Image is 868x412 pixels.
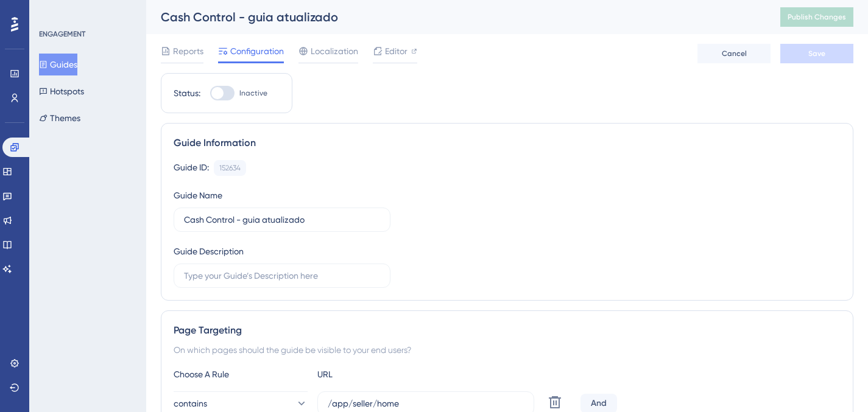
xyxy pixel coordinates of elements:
span: Cancel [722,49,747,58]
span: Reports [173,44,203,58]
span: Save [808,49,825,58]
button: Guides [39,54,77,75]
span: Configuration [230,44,284,58]
div: ENGAGEMENT [39,29,85,39]
div: Guide ID: [174,160,209,176]
span: Editor [385,44,408,58]
input: Type your Guide’s Name here [184,213,380,226]
div: Choose A Rule [174,367,308,382]
div: Page Targeting [174,323,841,338]
button: Hotspots [39,80,84,102]
button: Cancel [697,44,771,63]
span: contains [174,396,207,411]
div: URL [317,367,451,382]
div: Guide Information [174,136,841,150]
div: 152634 [219,163,241,173]
span: Publish Changes [788,12,846,22]
div: Cash Control - guia atualizado [161,9,750,26]
button: Save [780,44,853,63]
input: yourwebsite.com/path [328,397,524,410]
span: Localization [311,44,358,58]
button: Publish Changes [780,7,853,27]
input: Type your Guide’s Description here [184,269,380,282]
div: Guide Name [174,188,222,203]
div: Status: [174,86,200,100]
span: Inactive [239,88,267,98]
button: Themes [39,107,80,129]
div: Guide Description [174,244,244,259]
div: On which pages should the guide be visible to your end users? [174,343,841,357]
